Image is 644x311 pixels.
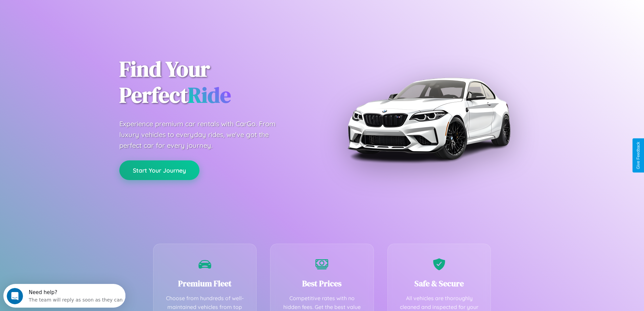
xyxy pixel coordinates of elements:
h3: Premium Fleet [164,278,246,289]
h3: Best Prices [281,278,363,289]
iframe: Intercom live chat [7,288,23,304]
span: Ride [188,80,231,110]
button: Start Your Journey [119,160,199,180]
h3: Safe & Secure [398,278,481,289]
div: The team will reply as soon as they can [25,11,119,18]
iframe: Intercom live chat discovery launcher [3,284,125,308]
div: Need help? [25,6,119,11]
img: Premium BMW car rental vehicle [344,34,513,203]
div: Give Feedback [636,142,641,169]
div: Open Intercom Messenger [3,3,126,21]
h1: Find Your Perfect [119,56,312,108]
p: Experience premium car rentals with CarGo. From luxury vehicles to everyday rides, we've got the ... [119,118,288,151]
